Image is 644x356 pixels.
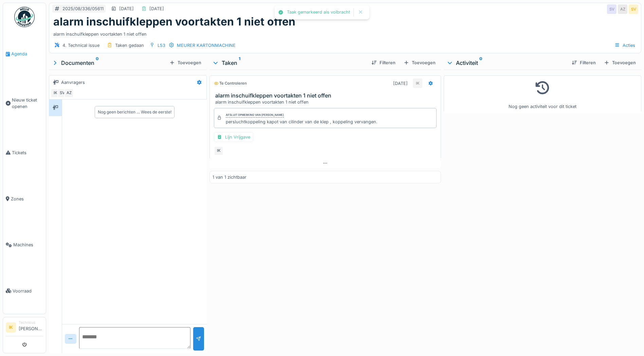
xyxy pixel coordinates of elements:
[214,132,253,142] div: Lijn Vrijgave
[11,51,43,57] span: Agenda
[448,78,637,110] div: Nog geen activiteit voor dit ticket
[12,149,43,156] span: Tickets
[19,320,43,325] div: Technicus
[61,79,85,86] div: Aanvragers
[98,109,171,115] div: Nog geen berichten … Wees de eerste!
[13,242,43,248] span: Machines
[51,88,60,98] div: IK
[167,58,204,67] div: Toevoegen
[214,146,223,156] div: IK
[601,58,639,67] div: Toevoegen
[13,288,43,294] span: Voorraad
[11,196,43,202] span: Zones
[629,4,638,14] div: SV
[14,7,35,27] img: Badge_color-CXgf-gQk.svg
[53,15,295,28] h1: alarm inschuifkleppen voortakten 1 niet offen
[618,4,627,14] div: AZ
[3,77,46,130] a: Nieuw ticket openen
[214,81,247,86] div: Te controleren
[64,88,74,98] div: AZ
[226,119,378,125] div: persluchtkoppeling kapot van cilinder van de klep , koppeling vervangen.
[3,222,46,268] a: Machines
[3,176,46,222] a: Zones
[413,78,422,88] div: IK
[213,174,246,180] div: 1 van 1 zichtbaar
[215,99,438,105] div: alarm inschuifkleppen voortakten 1 niet offen
[607,4,617,14] div: SV
[149,5,164,12] div: [DATE]
[53,28,637,37] div: alarm inschuifkleppen voortakten 1 niet offen
[239,59,240,67] sup: 1
[215,92,438,99] h3: alarm inschuifkleppen voortakten 1 niet offen
[401,58,438,67] div: Toevoegen
[446,59,566,67] div: Activiteit
[57,88,67,98] div: SV
[369,58,398,67] div: Filteren
[569,58,599,67] div: Filteren
[212,59,366,67] div: Taken
[115,42,144,49] div: Taken gedaan
[12,97,43,110] span: Nieuw ticket openen
[3,31,46,77] a: Agenda
[62,42,99,49] div: 4. Technical issue
[3,130,46,176] a: Tickets
[96,59,99,67] sup: 0
[177,42,236,49] div: MEURER KARTONMACHINE
[226,113,284,118] div: Afsluit opmerking van [PERSON_NAME]
[119,5,134,12] div: [DATE]
[52,59,167,67] div: Documenten
[3,268,46,314] a: Voorraad
[393,80,408,87] div: [DATE]
[158,42,165,49] div: L53
[62,5,104,12] div: 2025/08/336/05611
[479,59,482,67] sup: 0
[19,320,43,335] li: [PERSON_NAME]
[6,320,43,336] a: IK Technicus[PERSON_NAME]
[287,10,350,15] div: Taak gemarkeerd als volbracht
[6,322,16,333] li: IK
[611,40,638,50] div: Acties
